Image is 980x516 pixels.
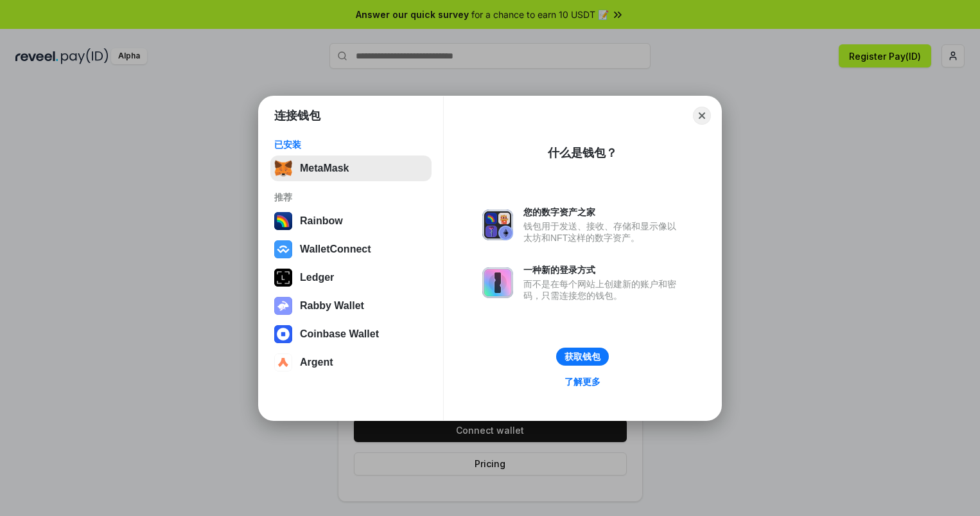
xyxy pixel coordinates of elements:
img: svg+xml,%3Csvg%20fill%3D%22none%22%20height%3D%2233%22%20viewBox%3D%220%200%2035%2033%22%20width%... [274,159,292,177]
div: 钱包用于发送、接收、存储和显示像以太坊和NFT这样的数字资产。 [523,220,683,244]
button: Rabby Wallet [270,293,432,319]
div: Ledger [300,272,334,283]
div: 您的数字资产之家 [523,206,683,218]
div: WalletConnect [300,244,371,255]
button: Argent [270,350,432,375]
div: 什么是钱包？ [548,145,617,161]
button: MetaMask [270,156,432,181]
button: Rainbow [270,208,432,234]
button: Ledger [270,265,432,290]
img: svg+xml,%3Csvg%20xmlns%3D%22http%3A%2F%2Fwww.w3.org%2F2000%2Fsvg%22%20fill%3D%22none%22%20viewBox... [274,297,292,315]
div: 获取钱包 [564,351,600,362]
button: 获取钱包 [556,348,609,366]
img: svg+xml,%3Csvg%20width%3D%2228%22%20height%3D%2228%22%20viewBox%3D%220%200%2028%2028%22%20fill%3D... [274,240,292,258]
div: 已安装 [274,139,428,150]
img: svg+xml,%3Csvg%20xmlns%3D%22http%3A%2F%2Fwww.w3.org%2F2000%2Fsvg%22%20width%3D%2228%22%20height%3... [274,269,292,287]
a: 了解更多 [557,373,608,390]
img: svg+xml,%3Csvg%20xmlns%3D%22http%3A%2F%2Fwww.w3.org%2F2000%2Fsvg%22%20fill%3D%22none%22%20viewBox... [482,267,513,298]
div: 了解更多 [564,376,600,387]
div: Rainbow [300,215,343,227]
div: Coinbase Wallet [300,328,379,340]
button: WalletConnect [270,236,432,262]
div: Rabby Wallet [300,300,364,312]
div: 推荐 [274,191,428,203]
button: Close [693,107,711,125]
img: svg+xml,%3Csvg%20width%3D%2228%22%20height%3D%2228%22%20viewBox%3D%220%200%2028%2028%22%20fill%3D... [274,353,292,371]
h1: 连接钱包 [274,108,320,123]
img: svg+xml,%3Csvg%20width%3D%2228%22%20height%3D%2228%22%20viewBox%3D%220%200%2028%2028%22%20fill%3D... [274,325,292,343]
div: MetaMask [300,163,349,174]
div: 而不是在每个网站上创建新的账户和密码，只需连接您的钱包。 [523,278,683,301]
div: 一种新的登录方式 [523,264,683,276]
button: Coinbase Wallet [270,321,432,347]
div: Argent [300,357,333,368]
img: svg+xml,%3Csvg%20xmlns%3D%22http%3A%2F%2Fwww.w3.org%2F2000%2Fsvg%22%20fill%3D%22none%22%20viewBox... [482,209,513,240]
img: svg+xml,%3Csvg%20width%3D%22120%22%20height%3D%22120%22%20viewBox%3D%220%200%20120%20120%22%20fil... [274,212,292,230]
